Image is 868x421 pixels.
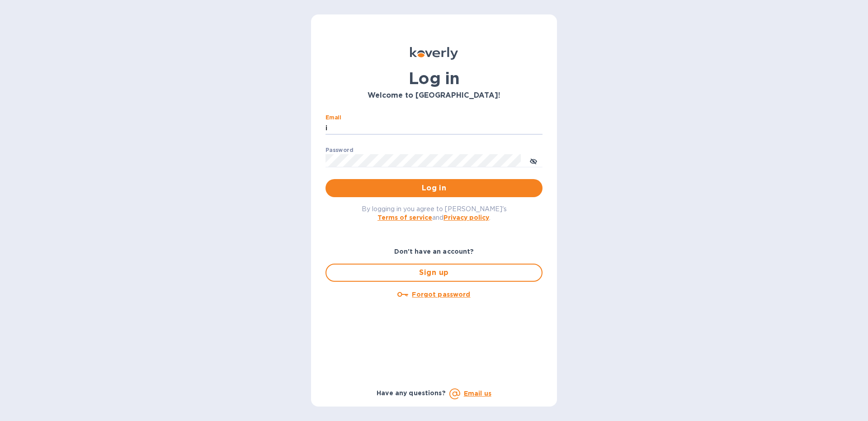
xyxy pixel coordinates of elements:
b: Don't have an account? [394,248,474,255]
a: Email us [464,390,491,397]
button: Log in [325,179,542,197]
button: toggle password visibility [524,151,542,170]
a: Privacy policy [443,214,489,221]
label: Email [325,115,341,120]
span: Log in [333,183,535,194]
b: Have any questions? [377,389,446,397]
a: Terms of service [377,214,432,221]
u: Forgot password [412,291,470,298]
input: Enter email address [325,122,542,135]
button: Sign up [325,264,542,282]
h1: Log in [325,69,542,88]
span: Sign up [334,267,534,278]
h3: Welcome to [GEOGRAPHIC_DATA]! [325,91,542,100]
label: Password [325,147,353,153]
span: By logging in you agree to [PERSON_NAME]'s and . [362,205,507,221]
img: Koverly [410,47,458,60]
